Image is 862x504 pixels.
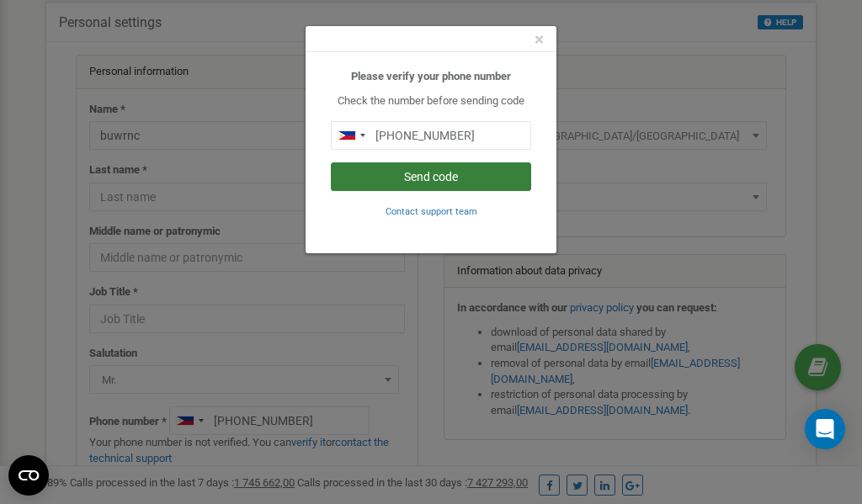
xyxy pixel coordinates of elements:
button: Send code [331,162,531,191]
input: 0905 123 4567 [331,121,531,150]
small: Contact support team [386,206,477,217]
a: Contact support team [386,204,477,217]
div: Telephone country code [332,122,370,149]
span: × [535,29,544,50]
button: Open CMP widget [8,455,49,496]
div: Open Intercom Messenger [805,409,845,449]
b: Please verify your phone number [351,70,511,82]
button: Close [535,31,544,49]
p: Check the number before sending code [331,93,531,109]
